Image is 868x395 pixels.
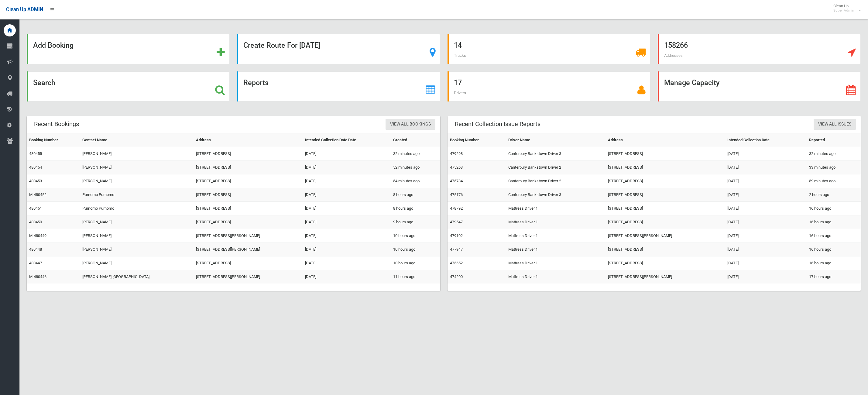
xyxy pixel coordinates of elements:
[391,133,440,147] th: Created
[194,174,302,188] td: [STREET_ADDRESS]
[450,151,463,156] a: 479298
[237,71,440,101] a: Reports
[506,202,606,215] td: Mattress Driver 1
[450,274,463,279] a: 474200
[29,179,42,183] a: 480453
[6,7,43,12] span: Clean Up ADMIN
[606,174,725,188] td: [STREET_ADDRESS]
[664,78,719,87] strong: Manage Capacity
[27,133,80,147] th: Booking Number
[454,91,466,95] span: Drivers
[33,78,55,87] strong: Search
[29,233,46,238] a: M-480449
[454,78,462,87] strong: 17
[194,133,302,147] th: Address
[725,174,806,188] td: [DATE]
[303,188,391,202] td: [DATE]
[506,215,606,229] td: Mattress Driver 1
[807,161,861,174] td: 33 minutes ago
[448,133,506,147] th: Booking Number
[80,229,194,243] td: [PERSON_NAME]
[27,71,230,101] a: Search
[33,41,74,50] strong: Add Booking
[29,261,42,265] a: 480447
[303,256,391,270] td: [DATE]
[506,161,606,174] td: Canterbury Bankstown Driver 2
[658,71,861,101] a: Manage Capacity
[29,192,46,197] a: M-480452
[450,206,463,211] a: 478792
[194,270,302,284] td: [STREET_ADDRESS][PERSON_NAME]
[807,243,861,256] td: 16 hours ago
[29,151,42,156] a: 480455
[658,34,861,64] a: 158266 Addresses
[807,202,861,215] td: 16 hours ago
[807,229,861,243] td: 16 hours ago
[606,215,725,229] td: [STREET_ADDRESS]
[830,4,860,13] span: Clean Up
[29,274,46,279] a: M-480446
[448,71,650,101] a: 17 Drivers
[391,147,440,161] td: 32 minutes ago
[391,174,440,188] td: 54 minutes ago
[29,206,42,211] a: 480451
[506,133,606,147] th: Driver Name
[807,188,861,202] td: 2 hours ago
[303,147,391,161] td: [DATE]
[303,229,391,243] td: [DATE]
[725,215,806,229] td: [DATE]
[506,256,606,270] td: Mattress Driver 1
[391,270,440,284] td: 11 hours ago
[506,188,606,202] td: Canterbury Bankstown Driver 3
[450,247,463,252] a: 477947
[664,41,688,50] strong: 158266
[606,202,725,215] td: [STREET_ADDRESS]
[303,243,391,256] td: [DATE]
[450,179,463,183] a: 475784
[725,202,806,215] td: [DATE]
[386,119,435,130] a: View All Bookings
[80,161,194,174] td: [PERSON_NAME]
[725,229,806,243] td: [DATE]
[606,188,725,202] td: [STREET_ADDRESS]
[606,229,725,243] td: [STREET_ADDRESS][PERSON_NAME]
[506,270,606,284] td: Mattress Driver 1
[391,256,440,270] td: 10 hours ago
[80,174,194,188] td: [PERSON_NAME]
[303,174,391,188] td: [DATE]
[29,220,42,224] a: 480450
[391,243,440,256] td: 10 hours ago
[80,147,194,161] td: [PERSON_NAME]
[725,188,806,202] td: [DATE]
[80,270,194,284] td: [PERSON_NAME] [GEOGRAPHIC_DATA]
[391,229,440,243] td: 10 hours ago
[606,256,725,270] td: [STREET_ADDRESS]
[27,34,230,64] a: Add Booking
[194,229,302,243] td: [STREET_ADDRESS][PERSON_NAME]
[450,165,463,170] a: 475263
[725,147,806,161] td: [DATE]
[243,78,269,87] strong: Reports
[29,247,42,252] a: 480448
[194,215,302,229] td: [STREET_ADDRESS]
[807,133,861,147] th: Reported
[606,147,725,161] td: [STREET_ADDRESS]
[664,53,683,58] span: Addresses
[27,118,86,130] header: Recent Bookings
[454,41,462,50] strong: 14
[80,215,194,229] td: [PERSON_NAME]
[454,53,466,58] span: Trucks
[807,256,861,270] td: 16 hours ago
[450,233,463,238] a: 479102
[506,147,606,161] td: Canterbury Bankstown Driver 3
[448,34,650,64] a: 14 Trucks
[303,215,391,229] td: [DATE]
[80,202,194,215] td: Purnomo Purnomo
[725,161,806,174] td: [DATE]
[606,161,725,174] td: [STREET_ADDRESS]
[194,161,302,174] td: [STREET_ADDRESS]
[237,34,440,64] a: Create Route For [DATE]
[80,243,194,256] td: [PERSON_NAME]
[194,147,302,161] td: [STREET_ADDRESS]
[303,202,391,215] td: [DATE]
